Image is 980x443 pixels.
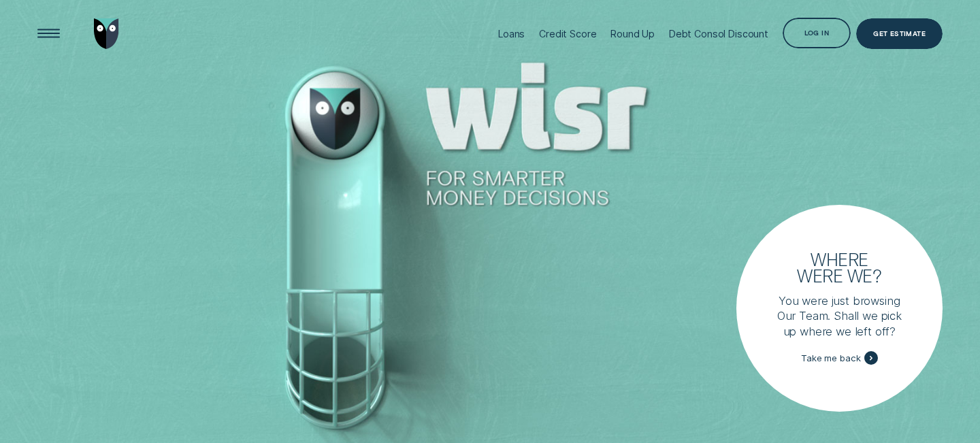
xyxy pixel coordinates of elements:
[669,28,768,39] div: Debt Consol Discount
[94,18,119,49] img: Wisr
[498,28,525,39] div: Loans
[783,18,851,48] button: Log in
[801,352,860,364] span: Take me back
[736,205,943,411] a: Where were we?You were just browsing Our Team. Shall we pick up where we left off?Take me back
[771,293,907,340] p: You were just browsing Our Team. Shall we pick up where we left off?
[33,18,64,49] button: Open Menu
[789,250,889,284] h3: Where were we?
[856,18,943,49] a: Get Estimate
[539,28,596,39] div: Credit Score
[610,28,655,39] div: Round Up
